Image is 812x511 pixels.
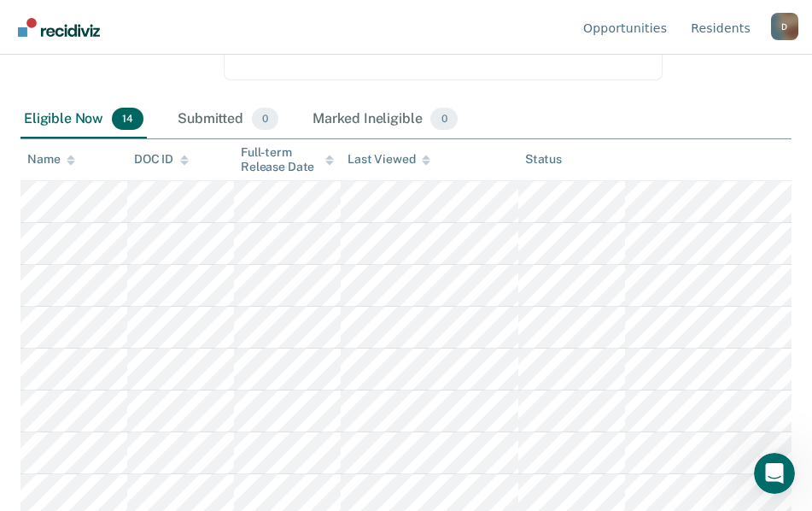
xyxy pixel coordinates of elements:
[27,152,75,167] div: Name
[20,101,147,138] div: Eligible Now14
[252,108,278,130] span: 0
[430,108,457,130] span: 0
[174,101,282,138] div: Submitted0
[134,152,189,167] div: DOC ID
[241,145,334,174] div: Full-term Release Date
[18,18,100,37] img: Recidiviz
[754,453,795,494] iframe: Intercom live chat
[112,108,143,130] span: 14
[771,13,798,40] div: D
[348,152,430,167] div: Last Viewed
[771,13,798,40] button: Profile dropdown button
[309,101,461,138] div: Marked Ineligible0
[525,152,562,167] div: Status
